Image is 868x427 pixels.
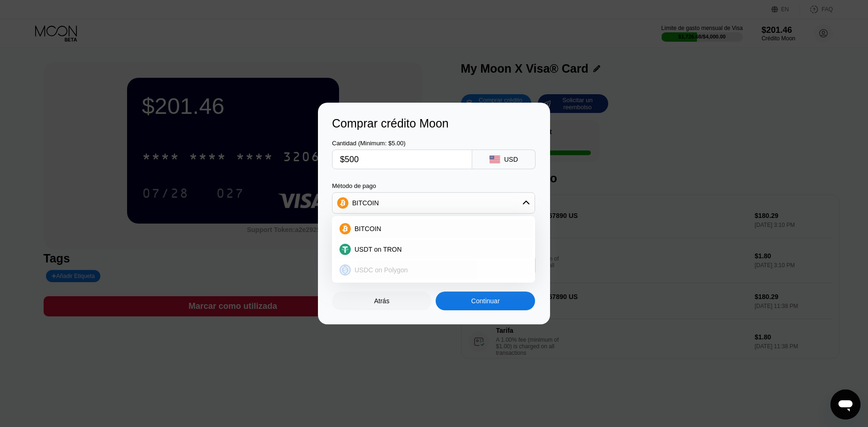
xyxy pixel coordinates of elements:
[332,117,536,130] div: Comprar crédito Moon
[436,292,535,310] div: Continuar
[332,182,535,189] div: Método de pago
[355,266,408,274] span: USDC on Polygon
[335,261,532,279] div: USDC on Polygon
[830,390,860,420] iframe: Botón para iniciar la ventana de mensajería
[352,199,379,207] div: BITCOIN
[340,150,464,169] input: $0.00
[332,140,472,147] div: Cantidad (Minimum: $5.00)
[471,297,500,305] div: Continuar
[335,240,532,259] div: USDT on TRON
[374,297,390,305] div: Atrás
[335,219,532,238] div: BITCOIN
[355,246,402,253] span: USDT on TRON
[504,156,518,163] div: USD
[332,194,535,212] div: BITCOIN
[355,225,381,232] span: BITCOIN
[332,292,431,310] div: Atrás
